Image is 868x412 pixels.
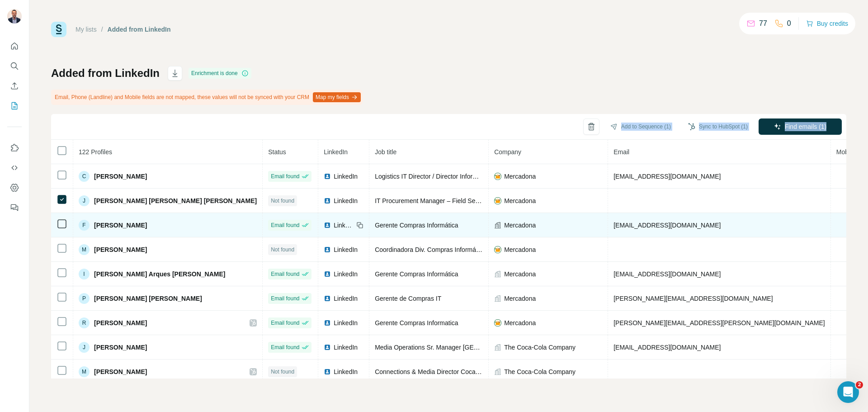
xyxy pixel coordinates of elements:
img: LinkedIn logo [324,319,331,327]
span: The Coca-Cola Company [504,367,576,376]
span: Job title [375,148,396,156]
div: C [79,171,90,182]
span: Not found [271,197,294,205]
img: LinkedIn logo [324,368,331,375]
img: LinkedIn logo [324,173,331,180]
img: LinkedIn logo [324,344,331,351]
img: LinkedIn logo [324,270,331,278]
span: Coordinadora Div. Compras Informática [375,246,486,253]
span: LinkedIn [334,343,358,352]
span: Company [494,148,521,156]
button: My lists [7,98,22,114]
span: The Coca-Cola Company [504,343,576,352]
span: Email found [271,343,299,351]
span: LinkedIn [334,294,358,303]
span: Mercadona [504,245,536,254]
span: Gerente de Compras IT [375,295,441,302]
span: Mercadona [504,196,536,205]
span: Mercadona [504,318,536,327]
button: Search [7,58,22,74]
span: LinkedIn [334,367,358,376]
div: Email, Phone (Landline) and Mobile fields are not mapped, these values will not be synced with yo... [51,90,363,105]
p: 77 [759,18,767,29]
span: [PERSON_NAME] [94,172,147,181]
span: LinkedIn [334,196,358,205]
img: company-logo [494,319,501,327]
img: Avatar [7,9,22,24]
span: [EMAIL_ADDRESS][DOMAIN_NAME] [613,222,721,229]
span: LinkedIn [324,148,348,156]
img: LinkedIn logo [324,246,331,253]
span: Status [268,148,286,156]
span: Gerente Compras Informática [375,222,458,229]
span: Connections & Media Director Coca-Cola Iberia [375,368,508,375]
h1: Added from LinkedIn [51,66,160,81]
span: LinkedIn [334,318,358,327]
div: Added from LinkedIn [108,25,171,34]
div: P [79,293,90,304]
span: LinkedIn [334,270,358,279]
span: [PERSON_NAME] [94,367,147,376]
span: [PERSON_NAME] [94,343,147,352]
a: My lists [75,26,97,33]
span: Find emails (1) [785,122,827,131]
button: Use Surfe on LinkedIn [7,140,22,156]
span: LinkedIn [334,221,354,230]
img: company-logo [494,246,501,253]
span: Mercadona [504,270,536,279]
div: I [79,269,90,279]
button: Map my fields [313,92,361,102]
span: [PERSON_NAME] [PERSON_NAME] [94,294,202,303]
button: Feedback [7,199,22,216]
span: [PERSON_NAME][EMAIL_ADDRESS][PERSON_NAME][DOMAIN_NAME] [613,319,825,327]
span: Gerente Compras Informatica [375,319,458,327]
span: Mobile [836,148,855,156]
span: Not found [271,246,294,254]
button: Dashboard [7,180,22,196]
img: LinkedIn logo [324,295,331,302]
img: LinkedIn logo [324,197,331,204]
span: Not found [271,368,294,376]
span: LinkedIn [334,245,358,254]
span: [EMAIL_ADDRESS][DOMAIN_NAME] [613,344,721,351]
li: / [101,25,103,34]
span: [EMAIL_ADDRESS][DOMAIN_NAME] [613,173,721,180]
iframe: Intercom live chat [837,381,859,403]
span: Mercadona [504,221,536,230]
span: Email found [271,172,299,180]
span: Email found [271,294,299,303]
div: F [79,220,90,231]
img: company-logo [494,197,501,204]
button: Use Surfe API [7,160,22,176]
button: Quick start [7,38,22,54]
span: [PERSON_NAME] Arques [PERSON_NAME] [94,270,225,279]
button: Buy credits [806,17,848,30]
div: M [79,366,90,377]
div: J [79,195,90,206]
span: IT Procurement Manager – Field Service Management (FSM) [375,197,547,204]
p: 0 [787,18,791,29]
span: Mercadona [504,172,536,181]
span: Email found [271,221,299,229]
span: [EMAIL_ADDRESS][DOMAIN_NAME] [613,270,721,278]
span: 2 [856,381,863,388]
button: Sync to HubSpot (1) [682,120,754,133]
span: [PERSON_NAME][EMAIL_ADDRESS][DOMAIN_NAME] [613,295,773,302]
span: [PERSON_NAME] [94,221,147,230]
span: LinkedIn [334,172,358,181]
button: Enrich CSV [7,78,22,94]
span: Mercadona [504,294,536,303]
img: company-logo [494,173,501,180]
img: LinkedIn logo [324,222,331,229]
span: [PERSON_NAME] [94,245,147,254]
div: M [79,244,90,255]
div: R [79,317,90,328]
span: Logistics IT Director / Director Informática Logística [375,173,518,180]
span: 122 Profiles [79,148,112,156]
div: Enrichment is done [189,68,251,79]
span: [PERSON_NAME] [PERSON_NAME] [PERSON_NAME] [94,196,257,205]
span: Email [613,148,629,156]
div: J [79,342,90,353]
span: Media Operations Sr. Manager [GEOGRAPHIC_DATA] [375,344,528,351]
img: Surfe Logo [51,22,66,37]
